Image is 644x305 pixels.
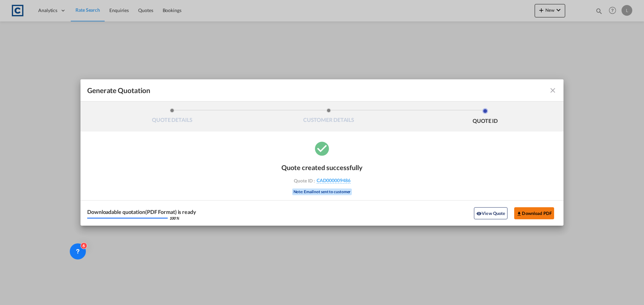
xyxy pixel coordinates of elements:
[407,108,563,126] li: QUOTE ID
[476,211,482,216] md-icon: icon-eye
[292,188,352,195] div: Note: Email not sent to customer
[517,211,522,216] md-icon: icon-download
[169,216,179,220] div: 100 %
[549,86,557,94] md-icon: icon-close fg-AAA8AD cursor m-0
[317,177,351,183] span: CAD000009486
[87,86,150,95] span: Generate Quotation
[281,163,363,171] div: Quote created successfully
[314,140,330,157] md-icon: icon-checkbox-marked-circle
[251,108,407,126] li: CUSTOMER DETAILS
[94,108,251,126] li: QUOTE DETAILS
[87,209,196,215] div: Downloadable quotation(PDF Format) is ready
[514,207,554,219] button: Download PDF
[80,79,563,226] md-dialog: Generate QuotationQUOTE ...
[283,177,361,183] div: Quote ID :
[474,207,507,219] button: icon-eyeView Quote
